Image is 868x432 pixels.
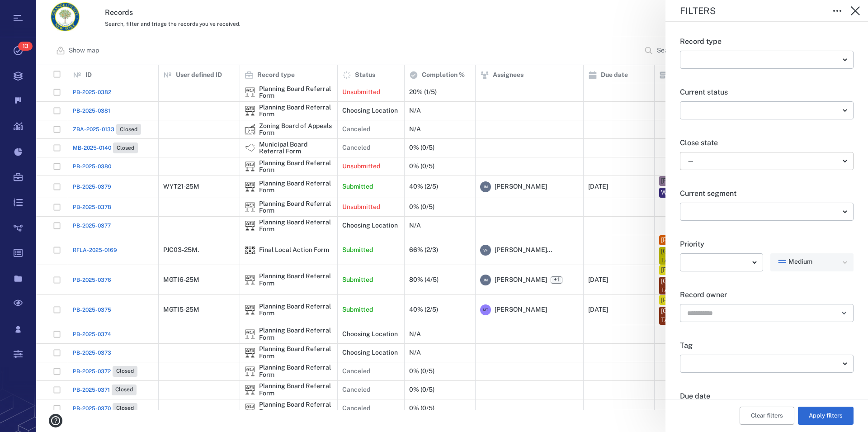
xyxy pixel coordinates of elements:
button: Close [846,2,864,20]
p: Tag [680,340,854,351]
span: Medium [788,257,812,266]
p: Record owner [680,290,854,300]
div: — [687,257,749,268]
button: Clear filters [740,407,794,425]
p: Record type [680,36,854,47]
button: Toggle to Edit Boxes [828,2,846,20]
p: Current segment [680,188,854,199]
div: — [687,156,839,166]
span: Help [20,6,38,14]
p: Close state [680,138,854,148]
button: Open [838,307,850,319]
div: Filters [680,6,821,15]
span: 13 [18,42,33,51]
button: Apply filters [798,407,854,425]
p: Priority [680,239,854,250]
p: Due date [680,391,854,402]
p: Current status [680,87,854,98]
